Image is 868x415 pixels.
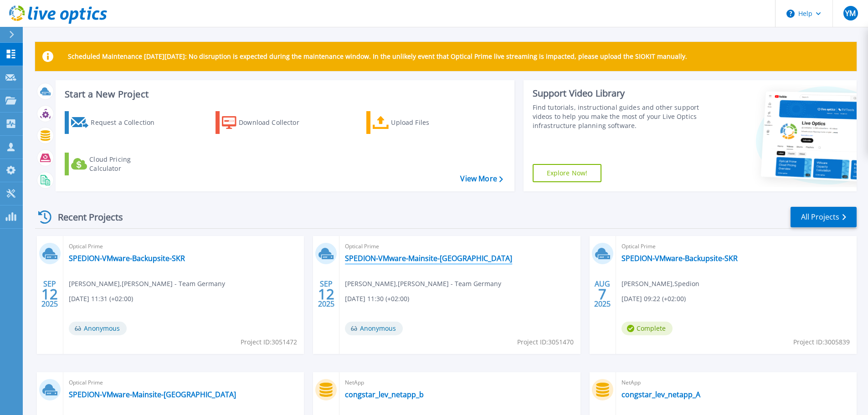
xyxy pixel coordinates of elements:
[69,294,133,304] span: [DATE] 11:31 (+02:00)
[621,294,686,304] span: [DATE] 09:22 (+02:00)
[65,111,166,134] a: Request a Collection
[345,254,512,263] a: SPEDION-VMware-Mainsite-[GEOGRAPHIC_DATA]
[41,277,58,311] div: SEP 2025
[35,206,135,228] div: Recent Projects
[621,322,673,335] span: Complete
[318,277,335,311] div: SEP 2025
[366,111,468,134] a: Upload Files
[598,290,606,298] span: 7
[91,113,164,132] div: Request a Collection
[533,103,703,130] div: Find tutorials, instructional guides and other support videos to help you make the most of your L...
[791,207,857,227] a: All Projects
[241,337,297,347] span: Project ID: 3051472
[69,390,236,399] a: SPEDION-VMware-Mainsite-[GEOGRAPHIC_DATA]
[345,390,424,399] a: congstar_lev_netapp_b
[845,10,856,17] span: YM
[69,241,298,251] span: Optical Prime
[345,294,409,304] span: [DATE] 11:30 (+02:00)
[621,254,738,263] a: SPEDION-VMware-Backupsite-SKR
[345,279,501,289] span: [PERSON_NAME] , [PERSON_NAME] - Team Germany
[345,322,403,335] span: Anonymous
[239,113,312,132] div: Download Collector
[216,111,317,134] a: Download Collector
[621,241,851,251] span: Optical Prime
[318,290,334,298] span: 12
[345,241,575,251] span: Optical Prime
[89,155,162,173] div: Cloud Pricing Calculator
[68,53,687,60] p: Scheduled Maintenance [DATE][DATE]: No disruption is expected during the maintenance window. In t...
[460,174,503,183] a: View More
[533,87,703,99] div: Support Video Library
[391,113,464,132] div: Upload Files
[69,322,127,335] span: Anonymous
[793,337,850,347] span: Project ID: 3005839
[621,390,700,399] a: congstar_lev_netapp_A
[69,279,225,289] span: [PERSON_NAME] , [PERSON_NAME] - Team Germany
[594,277,611,311] div: AUG 2025
[65,89,503,99] h3: Start a New Project
[621,378,851,388] span: NetApp
[517,337,574,347] span: Project ID: 3051470
[41,290,58,298] span: 12
[69,254,185,263] a: SPEDION-VMware-Backupsite-SKR
[621,279,699,289] span: [PERSON_NAME] , Spedion
[345,378,575,388] span: NetApp
[69,378,298,388] span: Optical Prime
[533,164,602,182] a: Explore Now!
[65,153,166,175] a: Cloud Pricing Calculator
